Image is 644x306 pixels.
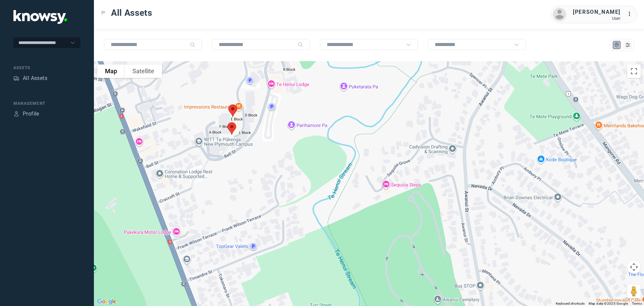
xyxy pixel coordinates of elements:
div: Profile [13,111,19,117]
img: Application Logo [13,10,67,24]
button: Keyboard shortcuts [556,301,585,306]
div: Map [614,42,620,48]
div: Assets [13,65,80,71]
div: Assets [13,75,19,81]
a: ProfileProfile [13,110,39,118]
div: Profile [23,110,39,118]
button: Toggle fullscreen view [627,64,641,78]
button: Show satellite imagery [125,64,162,78]
div: Search [298,42,303,47]
div: Search [190,42,195,47]
button: Map camera controls [627,260,641,274]
div: [PERSON_NAME] [573,8,621,16]
button: Drag Pegman onto the map to open Street View [627,285,641,298]
div: All Assets [23,74,47,82]
span: All Assets [111,7,152,19]
tspan: ... [628,11,634,16]
div: List [625,42,631,48]
span: Map data ©2025 Google [589,302,628,305]
a: Open this area in Google Maps (opens a new window) [96,297,118,306]
a: AssetsAll Assets [13,74,47,82]
div: Management [13,100,80,106]
img: Google [96,297,118,306]
div: : [627,10,635,19]
div: Toggle Menu [101,10,106,15]
img: avatar.png [553,8,566,21]
button: Show street map [97,64,125,78]
div: : [627,10,635,18]
a: Terms (opens in new tab) [632,302,642,305]
div: User [573,16,621,21]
